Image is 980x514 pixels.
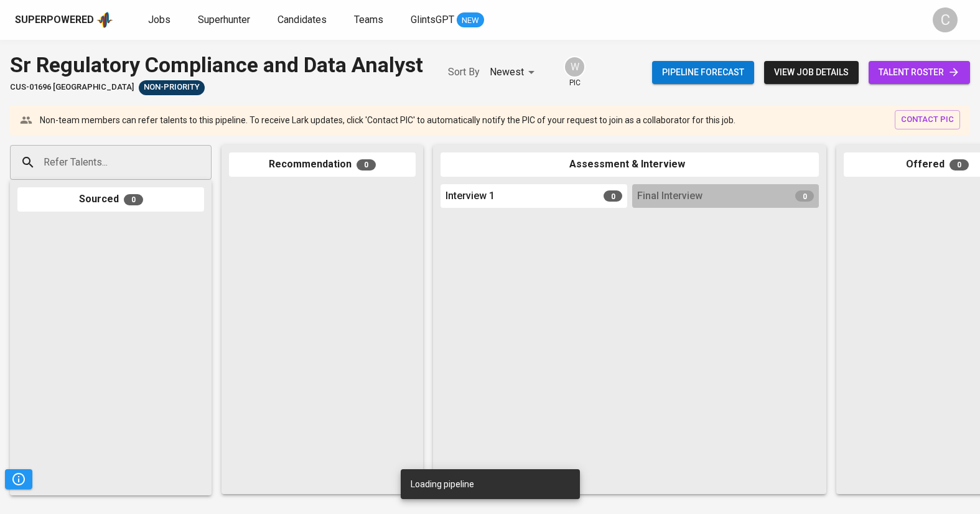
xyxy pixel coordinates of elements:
span: contact pic [901,113,954,127]
span: 0 [950,159,969,171]
p: Newest [490,65,524,80]
button: view job details [764,61,859,84]
span: talent roster [879,65,960,80]
a: Jobs [148,12,173,28]
span: Candidates [278,14,327,26]
span: NEW [457,14,484,27]
span: Interview 1 [446,189,495,203]
div: Sourced [17,187,204,212]
span: Teams [354,14,383,26]
span: 0 [357,159,376,171]
span: 0 [795,190,814,202]
span: view job details [774,65,849,80]
a: Teams [354,12,386,28]
span: Non-Priority [139,82,205,93]
div: pic [564,56,586,88]
button: contact pic [895,110,960,129]
span: Superhunter [198,14,250,26]
div: Recommendation [229,152,416,177]
span: Jobs [148,14,170,26]
button: Pipeline forecast [652,61,754,84]
div: Assessment & Interview [441,152,819,177]
button: Open [205,161,207,164]
span: Final Interview [637,189,702,203]
div: Loading pipeline [411,473,474,495]
span: GlintsGPT [411,14,454,26]
div: C [933,7,958,32]
span: Pipeline forecast [662,65,744,80]
p: Non-team members can refer talents to this pipeline. To receive Lark updates, click 'Contact PIC'... [40,114,735,126]
a: GlintsGPT NEW [411,12,484,28]
div: Sr Regulatory Compliance and Data Analyst [10,50,423,80]
p: Sort By [448,65,480,80]
span: CUS-01696 [GEOGRAPHIC_DATA] [10,82,134,93]
a: Superpoweredapp logo [15,11,113,29]
a: Candidates [278,12,329,28]
img: app logo [96,11,113,29]
span: 0 [124,194,143,205]
div: Newest [490,61,539,84]
div: Sufficient Talents in Pipeline [139,80,205,95]
div: Superpowered [15,13,94,27]
div: W [564,56,586,78]
button: Pipeline Triggers [5,469,32,489]
a: talent roster [869,61,970,84]
span: 0 [604,190,622,202]
a: Superhunter [198,12,253,28]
